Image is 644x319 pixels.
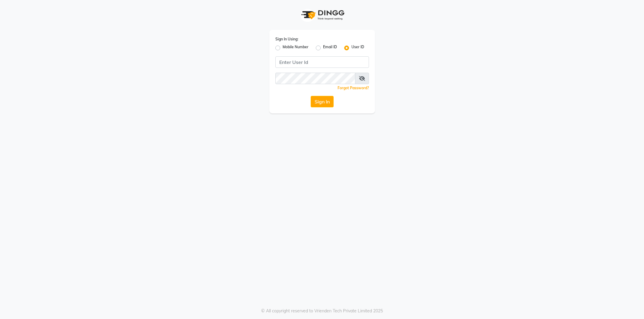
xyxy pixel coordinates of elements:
button: Sign In [311,96,334,107]
img: logo1.svg [298,6,346,24]
a: Forgot Password? [338,86,369,90]
input: Username [275,56,369,68]
label: Sign In Using: [275,36,298,42]
label: Email ID [323,44,337,52]
label: User ID [351,44,364,52]
label: Mobile Number [283,44,309,52]
input: Username [275,73,355,84]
